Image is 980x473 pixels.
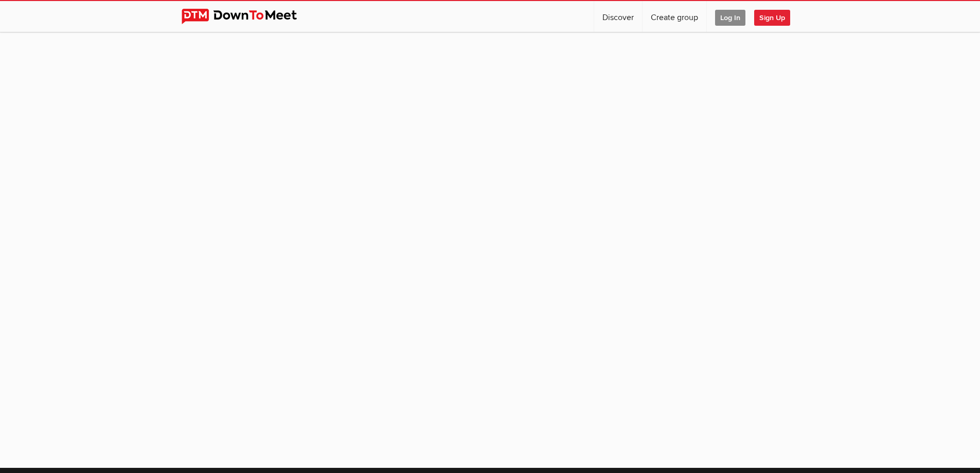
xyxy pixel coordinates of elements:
a: Sign Up [754,1,798,32]
span: Sign Up [754,10,790,26]
span: Log In [715,10,745,26]
a: Create group [643,1,706,32]
a: Discover [594,1,642,32]
img: DownToMeet [182,9,313,24]
a: Log In [707,1,754,32]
